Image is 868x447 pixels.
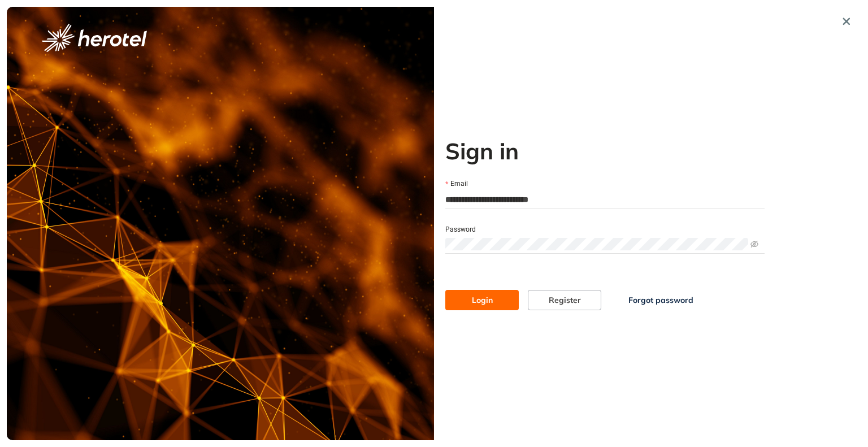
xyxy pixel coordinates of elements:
h2: Sign in [445,137,765,164]
button: Forgot password [610,290,711,310]
img: cover image [7,7,434,440]
input: Email [445,191,765,208]
span: Login [472,294,493,306]
img: logo [42,24,147,52]
button: logo [24,24,165,52]
span: eye-invisible [750,240,758,248]
label: Email [445,179,468,189]
input: Password [445,238,748,250]
span: Forgot password [628,294,693,306]
button: Login [445,290,519,310]
button: Register [528,290,601,310]
span: Register [549,294,581,306]
label: Password [445,224,476,235]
